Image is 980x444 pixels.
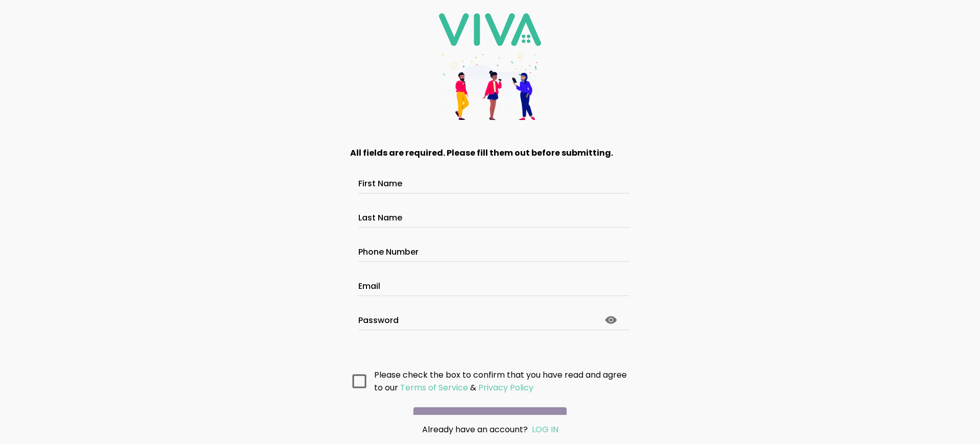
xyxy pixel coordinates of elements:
strong: All fields are required. Please fill them out before submitting. [350,147,613,159]
ion-text: Privacy Policy [478,382,533,393]
ion-text: Terms of Service [400,382,468,393]
a: LOG IN [532,424,558,435]
ion-col: Please check the box to confirm that you have read and agree to our & [372,366,633,397]
div: Already have an account? [371,423,609,436]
